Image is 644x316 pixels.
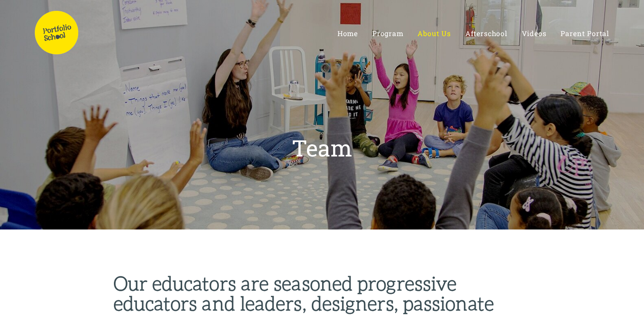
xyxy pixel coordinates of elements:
[465,29,507,38] span: Afterschool
[337,29,358,37] a: Home
[417,29,450,38] span: About Us
[337,29,358,38] span: Home
[292,136,352,159] h1: Team
[35,11,78,54] img: Portfolio School
[561,29,609,38] span: Parent Portal
[522,29,547,37] a: Videos
[522,29,547,38] span: Videos
[561,29,609,37] a: Parent Portal
[372,29,404,38] span: Program
[465,29,507,37] a: Afterschool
